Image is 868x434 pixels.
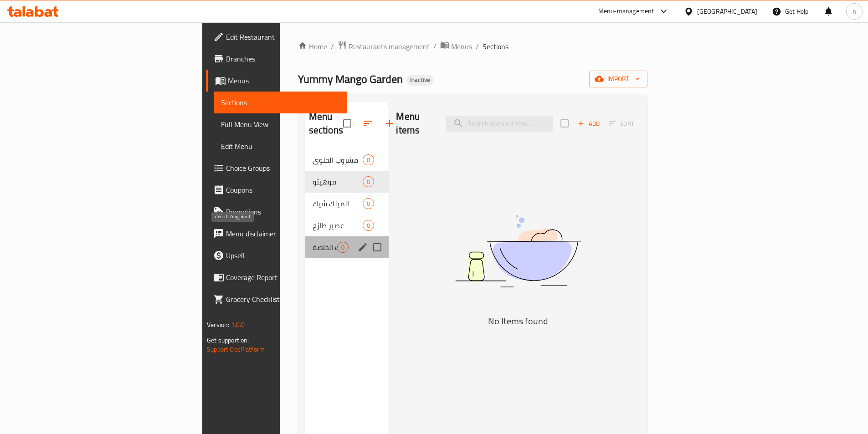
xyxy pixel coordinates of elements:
[207,334,249,346] span: Get support on:
[406,75,434,86] div: Inactive
[206,48,347,70] a: Branches
[206,26,347,48] a: Edit Restaurant
[363,176,374,187] div: items
[305,193,389,214] div: الميلك شيك0
[396,110,434,137] h2: Menu items
[206,223,347,245] a: Menu disclaimer
[207,319,229,331] span: Version:
[226,294,340,305] span: Grocery Checklist
[349,41,430,52] span: Restaurants management
[206,179,347,201] a: Coupons
[363,221,374,230] span: 0
[221,97,340,108] span: Sections
[338,114,357,133] span: Select all sections
[379,112,401,134] button: Add section
[404,314,632,328] h5: No Items found
[337,242,349,253] div: items
[598,6,654,17] div: Menu-management
[589,71,647,87] button: import
[228,75,340,86] span: Menus
[226,163,340,174] span: Choice Groups
[207,343,265,355] a: Support.OpsPlatform
[357,112,379,134] span: Sort sections
[214,135,347,157] a: Edit Menu
[313,220,363,231] span: عصير طازج
[231,319,245,331] span: 1.0.0
[206,157,347,179] a: Choice Groups
[305,236,389,258] div: المشروبات الخاصة0edit
[214,92,347,113] a: Sections
[404,191,632,311] img: dish.svg
[603,117,640,131] span: Sort items
[226,250,340,261] span: Upsell
[206,245,347,266] a: Upsell
[221,141,340,152] span: Edit Menu
[305,171,389,193] div: موهيتو0
[226,272,340,283] span: Coverage Report
[853,6,856,16] span: n
[206,266,347,288] a: Coverage Report
[226,31,340,42] span: Edit Restaurant
[305,145,389,262] nav: Menu sections
[226,184,340,195] span: Coupons
[363,198,374,209] div: items
[574,117,603,131] span: Add item
[226,206,340,217] span: Promotions
[363,156,374,164] span: 0
[363,199,374,208] span: 0
[221,119,340,130] span: Full Menu View
[313,242,338,253] span: المشروبات الخاصة
[206,288,347,310] a: Grocery Checklist
[596,73,640,85] span: import
[305,149,389,171] div: مشروب الحلوى0
[483,41,508,52] span: Sections
[206,70,347,92] a: Menus
[226,228,340,239] span: Menu disclaimer
[433,41,437,52] li: /
[298,41,647,52] nav: breadcrumb
[313,176,363,187] span: موهيتو
[338,243,348,252] span: 0
[338,41,430,52] a: Restaurants management
[363,220,374,231] div: items
[476,41,479,52] li: /
[356,240,370,254] button: edit
[214,113,347,135] a: Full Menu View
[313,154,363,165] span: مشروب الحلوى
[574,117,603,131] button: Add
[406,76,434,84] span: Inactive
[697,6,757,16] div: [GEOGRAPHIC_DATA]
[226,53,340,64] span: Branches
[451,41,472,52] span: Menus
[440,41,472,52] a: Menus
[313,198,363,209] span: الميلك شيك
[576,118,601,129] span: Add
[446,116,553,132] input: search
[305,214,389,236] div: عصير طازج0
[298,69,403,89] span: Yummy Mango Garden
[363,178,374,186] span: 0
[363,154,374,165] div: items
[206,201,347,223] a: Promotions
